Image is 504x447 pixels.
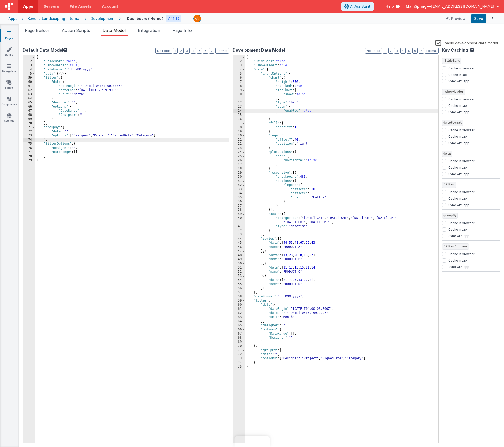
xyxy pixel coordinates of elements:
[448,134,467,139] label: Cache in tab
[233,241,245,245] div: 45
[62,28,90,33] span: Action Scripts
[215,48,229,54] button: Format
[233,187,245,191] div: 33
[233,311,245,315] div: 62
[23,138,35,142] div: 74
[448,109,469,114] label: Sync with app
[233,233,245,237] div: 43
[448,72,467,77] label: Cache in tab
[406,4,431,9] span: MainSpring —
[44,4,59,9] span: Servers
[233,361,245,365] div: 74
[442,182,456,188] span: filter
[233,208,245,212] div: 38
[233,253,245,257] div: 48
[233,328,245,332] div: 66
[233,72,245,76] div: 5
[233,105,245,109] div: 13
[23,4,33,9] span: Apps
[23,80,35,84] div: 60
[233,175,245,179] div: 30
[233,55,245,59] div: 1
[233,47,285,53] span: Development Data Model
[233,286,245,290] div: 56
[233,142,245,146] div: 22
[233,340,245,344] div: 69
[23,142,35,146] div: 75
[448,65,474,70] label: Cache in browser
[233,80,245,84] div: 7
[23,113,35,117] div: 68
[233,183,245,187] div: 32
[233,282,245,286] div: 55
[394,48,399,54] button: 3
[23,109,35,113] div: 67
[233,84,245,88] div: 8
[23,63,35,68] div: 3
[233,134,245,138] div: 20
[233,101,245,105] div: 12
[233,307,245,311] div: 61
[448,103,467,108] label: Cache in tab
[23,55,35,59] div: 1
[425,48,439,54] button: Format
[233,266,245,270] div: 51
[233,63,245,68] div: 3
[23,150,35,154] div: 77
[431,4,494,9] span: [EMAIL_ADDRESS][DOMAIN_NAME]
[233,299,245,303] div: 59
[443,14,469,23] button: Preview
[155,48,172,54] button: No Folds
[233,109,245,113] div: 14
[233,179,245,183] div: 31
[23,84,35,88] div: 61
[448,226,467,232] label: Cache in tab
[233,323,245,328] div: 65
[59,72,64,75] span: ...
[233,154,245,158] div: 25
[233,113,245,117] div: 15
[23,47,67,53] button: Default Data Model
[419,48,424,54] button: 7
[233,290,245,295] div: 57
[448,264,469,269] label: Sync with app
[90,16,115,21] div: Development
[448,233,469,238] label: Sync with app
[8,16,18,21] div: Apps
[233,129,245,134] div: 19
[233,158,245,162] div: 26
[233,167,245,171] div: 28
[23,76,35,80] div: 59
[127,17,163,20] h4: Dashboard ( Home )
[233,212,245,216] div: 39
[233,191,245,196] div: 34
[442,243,469,250] span: filterOptions
[233,270,245,274] div: 52
[233,196,245,200] div: 35
[23,146,35,150] div: 76
[233,295,245,299] div: 58
[23,134,35,138] div: 73
[23,117,35,121] div: 69
[233,88,245,92] div: 9
[233,257,245,262] div: 49
[448,96,474,101] label: Cache in browser
[448,257,467,263] label: Cache in tab
[23,125,35,129] div: 71
[233,229,245,233] div: 42
[435,40,498,46] label: Enable development data model
[448,158,474,163] label: Cache in browser
[23,121,35,125] div: 70
[233,303,245,307] div: 60
[233,245,245,249] div: 46
[233,68,245,72] div: 4
[388,48,393,54] button: 2
[412,48,418,54] button: 6
[233,121,245,125] div: 17
[203,48,208,54] button: 6
[442,213,458,219] span: groupBy
[407,48,411,54] button: 5
[233,224,245,229] div: 41
[233,204,245,208] div: 37
[233,344,245,348] div: 70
